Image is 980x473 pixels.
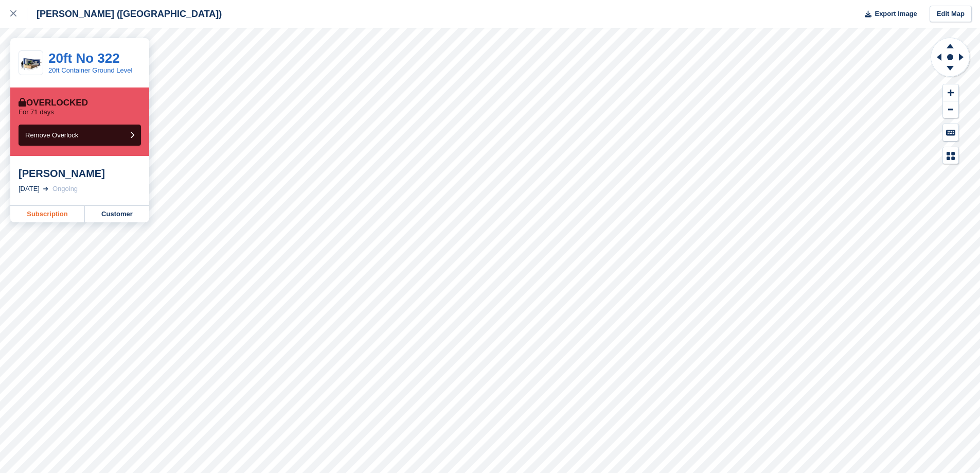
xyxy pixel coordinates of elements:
button: Export Image [859,6,917,23]
a: Subscription [10,206,85,222]
button: Keyboard Shortcuts [943,124,958,141]
a: Edit Map [930,6,972,23]
a: 20ft No 322 [48,50,120,66]
a: Customer [85,206,149,222]
span: Export Image [875,9,917,19]
button: Zoom In [943,84,958,101]
a: 20ft Container Ground Level [48,66,132,74]
button: Map Legend [943,147,958,164]
div: Overlocked [19,98,88,108]
div: [PERSON_NAME] [19,167,141,180]
div: [PERSON_NAME] ([GEOGRAPHIC_DATA]) [27,8,222,20]
button: Zoom Out [943,101,958,118]
span: Remove Overlock [25,131,78,139]
div: Ongoing [52,184,78,194]
img: 20ft%20Pic.png [19,55,43,71]
p: For 71 days [19,108,54,116]
button: Remove Overlock [19,125,141,146]
img: arrow-right-light-icn-cde0832a797a2874e46488d9cf13f60e5c3a73dbe684e267c42b8395dfbc2abf.svg [43,187,48,191]
div: [DATE] [19,184,40,194]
